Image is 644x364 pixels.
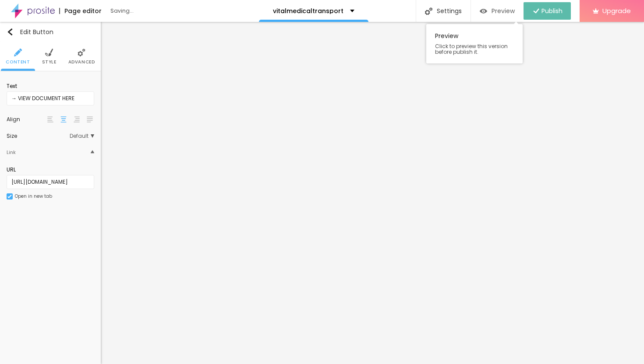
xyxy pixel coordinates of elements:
[7,28,14,35] img: Icone
[14,49,22,56] img: Icone
[45,49,53,56] img: Icone
[7,194,12,199] img: Icone
[7,133,70,139] div: Size
[7,143,94,161] div: IconeLink
[59,8,102,14] div: Page editor
[70,133,94,139] span: Default
[602,7,631,14] span: Upgrade
[47,116,53,122] img: paragraph-left-align.svg
[425,7,432,15] img: Icone
[7,28,53,35] div: Edit Button
[7,147,16,157] div: Link
[541,7,563,14] span: Publish
[91,150,94,154] img: Icone
[492,7,515,14] span: Preview
[60,116,67,122] img: paragraph-center-align.svg
[74,116,80,122] img: paragraph-right-align.svg
[273,8,343,14] p: vitalmedicaltransport
[426,24,523,63] div: Preview
[42,60,57,64] span: Style
[6,60,30,64] span: Content
[524,2,571,20] button: Publish
[7,82,94,90] div: Text
[471,2,524,20] button: Preview
[7,166,94,174] div: URL
[78,49,85,56] img: Icone
[110,8,211,14] div: Saving...
[7,117,46,122] div: Align
[15,194,52,199] div: Open in new tab
[101,22,644,364] iframe: Editor
[68,60,95,64] span: Advanced
[480,7,487,15] img: view-1.svg
[87,116,93,122] img: paragraph-justified-align.svg
[435,43,514,55] span: Click to preview this version before publish it.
